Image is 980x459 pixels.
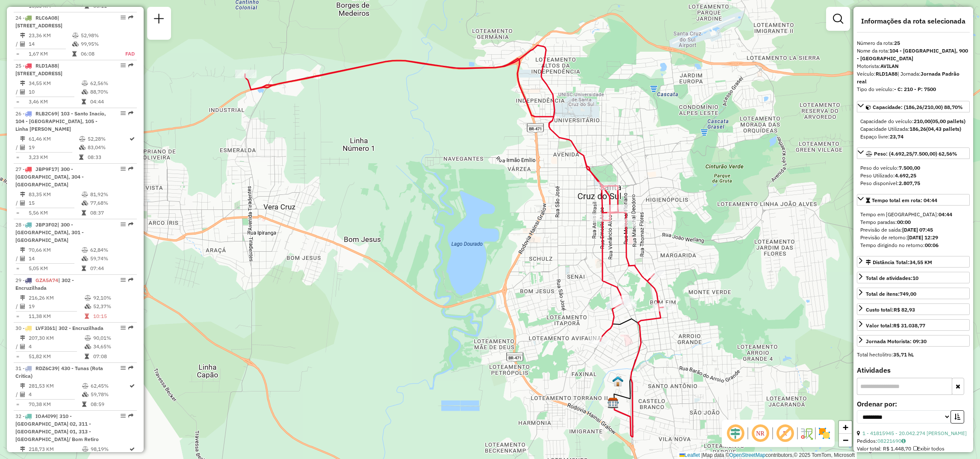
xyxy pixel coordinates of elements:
[20,256,25,261] i: Total de Atividades
[15,50,20,58] td: =
[857,161,970,191] div: Peso: (4.692,25/7.500,00) 62,56%
[860,118,966,125] div: Capacidade do veículo:
[866,322,925,330] div: Valor total:
[28,352,84,361] td: 51,82 KM
[20,41,25,47] i: Total de Atividades
[93,312,133,321] td: 10:15
[121,413,126,418] em: Opções
[857,85,970,93] div: Tipo do veículo:
[128,277,133,282] em: Rota exportada
[775,423,795,444] span: Exibir rótulo
[15,15,62,29] span: 24 -
[90,400,129,409] td: 08:59
[857,70,970,85] div: Veículo:
[872,197,937,203] span: Tempo total em rota: 04:44
[90,97,133,106] td: 04:44
[860,133,966,141] div: Espaço livre:
[28,50,72,58] td: 1,67 KM
[35,221,57,228] span: JBP3F02
[82,402,86,407] i: Tempo total em rota
[121,111,126,116] em: Opções
[914,118,930,124] strong: 210,00
[15,221,84,243] span: | 300 - [GEOGRAPHIC_DATA], 301 - [GEOGRAPHIC_DATA]
[28,88,81,96] td: 10
[860,179,966,187] div: Peso disponível:
[902,227,933,233] strong: [DATE] 07:45
[20,33,25,38] i: Distância Total
[857,366,970,374] h4: Atividades
[15,342,20,351] td: /
[35,62,57,69] span: RLD1A88
[857,319,970,331] a: Valor total:R$ 31.038,77
[121,63,126,68] em: Opções
[866,275,918,281] span: Total de atividades:
[121,166,126,171] em: Opções
[15,110,106,132] span: 26 -
[880,63,899,69] strong: AVILAN
[857,335,970,347] a: Jornada Motorista: 09:30
[907,234,938,241] strong: [DATE] 12:29
[843,435,848,445] span: −
[28,342,84,351] td: 4
[80,40,116,48] td: 99,95%
[79,145,86,150] i: % de utilização da cubagem
[15,88,20,96] td: /
[608,397,619,409] img: CDD Santa Cruz do Sul
[866,306,915,314] div: Custo total:
[857,39,970,47] div: Número da rota:
[15,166,84,188] span: 27 -
[857,47,968,62] strong: 104 - [GEOGRAPHIC_DATA], 900 - [GEOGRAPHIC_DATA]
[15,352,20,361] td: =
[874,150,957,157] span: Peso: (4.692,25/7.500,00) 62,56%
[15,312,20,321] td: =
[20,335,25,341] i: Distância Total
[28,302,84,311] td: 19
[729,452,766,458] a: OpenStreetMap
[128,63,133,68] em: Rota exportada
[20,136,25,141] i: Distância Total
[55,325,103,331] span: | 302 - Encruzilhada
[28,390,82,399] td: 4
[839,434,852,447] a: Zoom out
[857,101,970,112] a: Capacidade: (186,26/210,00) 88,70%
[895,172,916,179] strong: 4.692,25
[15,199,20,207] td: /
[87,143,129,152] td: 83,04%
[839,421,852,434] a: Zoom in
[857,147,970,159] a: Peso: (4.692,25/7.500,00) 62,56%
[130,383,135,388] i: Rota otimizada
[87,153,129,162] td: 08:33
[15,264,20,273] td: =
[79,136,86,141] i: % de utilização do peso
[35,277,58,283] span: GZA5A74
[28,31,72,40] td: 23,36 KM
[15,62,62,76] span: 25 -
[20,81,25,86] i: Distância Total
[28,294,84,302] td: 216,26 KM
[80,50,116,58] td: 06:08
[90,390,129,399] td: 59,78%
[860,241,966,249] div: Tempo dirigindo no retorno:
[873,104,963,110] span: Capacidade: (186,26/210,00) 88,70%
[725,423,746,444] span: Ocultar deslocamento
[857,207,970,253] div: Tempo total em rota: 04:44
[90,199,133,207] td: 77,68%
[90,246,133,254] td: 62,84%
[82,256,88,261] i: % de utilização da cubagem
[15,413,99,442] span: 32 -
[128,111,133,116] em: Rota exportada
[80,31,116,40] td: 52,98%
[15,390,20,399] td: /
[28,153,79,162] td: 3,23 KM
[93,334,133,342] td: 90,01%
[843,422,848,433] span: +
[82,247,88,253] i: % de utilização do peso
[930,118,965,124] strong: (05,00 pallets)
[28,190,81,199] td: 83,35 KM
[128,15,133,20] em: Rota exportada
[20,447,25,452] i: Distância Total
[939,211,952,218] strong: 04:44
[85,295,91,300] i: % de utilização do peso
[93,302,133,311] td: 52,37%
[151,10,168,29] a: Nova sessão e pesquisa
